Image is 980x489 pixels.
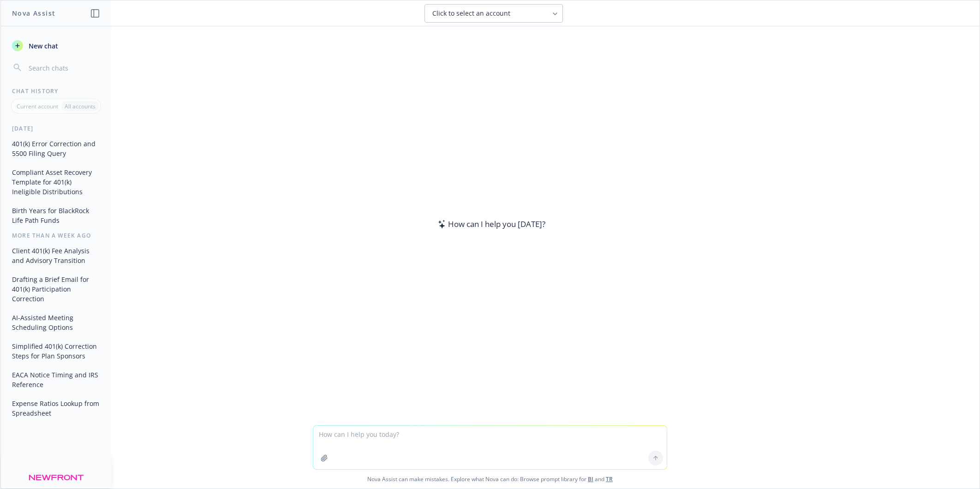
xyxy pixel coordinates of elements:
[1,87,111,95] div: Chat History
[8,136,104,161] button: 401(k) Error Correction and 5500 Filing Query
[4,470,976,489] span: Nova Assist can make mistakes. Explore what Nova can do: Browse prompt library for and
[606,475,613,483] a: TR
[1,232,111,239] div: More than a week ago
[17,102,58,110] p: Current account
[432,9,510,18] span: Click to select an account
[12,8,55,18] h1: Nova Assist
[8,310,104,335] button: AI-Assisted Meeting Scheduling Options
[8,367,104,392] button: EACA Notice Timing and IRS Reference
[8,243,104,268] button: Client 401(k) Fee Analysis and Advisory Transition
[424,4,563,23] button: Click to select an account
[8,203,104,228] button: Birth Years for BlackRock Life Path Funds
[8,339,104,364] button: Simplified 401(k) Correction Steps for Plan Sponsors
[8,272,104,306] button: Drafting a Brief Email for 401(k) Participation Correction
[27,61,100,74] input: Search chats
[8,396,104,421] button: Expense Ratios Lookup from Spreadsheet
[435,218,545,230] div: How can I help you [DATE]?
[8,37,104,54] button: New chat
[1,125,111,132] div: [DATE]
[27,41,58,51] span: New chat
[8,165,104,199] button: Compliant Asset Recovery Template for 401(k) Ineligible Distributions
[65,102,96,110] p: All accounts
[588,475,593,483] a: BI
